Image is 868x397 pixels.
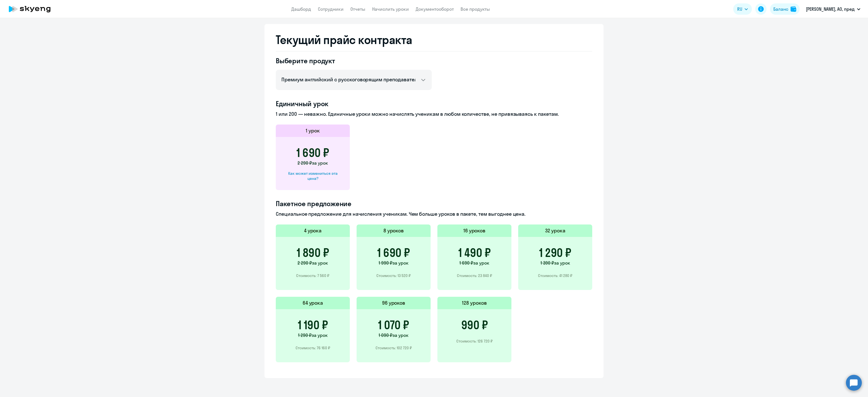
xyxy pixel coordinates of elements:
h5: 16 уроков [463,227,486,234]
p: Стоимость: 13 520 ₽ [376,273,411,278]
span: 2 290 ₽ [298,260,312,266]
h4: Выберите продукт [276,56,432,65]
button: RU [733,3,752,15]
span: за урок [312,160,328,166]
h3: 990 ₽ [461,318,488,332]
span: 1 390 ₽ [541,260,554,266]
h3: 1 190 ₽ [298,318,328,332]
p: Специальное предложение для начисления ученикам. Чем больше уроков в пакете, тем выгоднее цена. [276,210,592,218]
p: 1 или 200 — неважно. Единичные уроки можно начислять ученикам в любом количестве, не привязываясь... [276,110,592,118]
span: за урок [392,260,409,266]
h3: 1 690 ₽ [296,146,329,160]
a: Дашборд [291,6,311,12]
span: 1 090 ₽ [379,332,392,338]
h3: 1 290 ₽ [539,246,571,259]
button: Балансbalance [770,3,800,15]
a: Отчеты [350,6,365,12]
div: Как может измениться эта цена? [285,171,341,181]
a: Сотрудники [318,6,344,12]
h2: Текущий прайс контракта [276,33,592,47]
a: Документооборот [416,6,454,12]
h4: Единичный урок [276,99,592,108]
span: за урок [312,260,328,266]
h5: 1 урок [306,127,320,134]
span: за урок [392,332,409,338]
h3: 1 490 ₽ [458,246,491,259]
p: Стоимость: 76 160 ₽ [296,345,330,350]
h5: 64 урока [303,299,323,307]
p: Стоимость: 23 840 ₽ [457,273,492,278]
p: [PERSON_NAME], АО, пред [806,6,855,12]
img: balance [791,6,796,12]
h4: Пакетное предложение [276,199,592,208]
p: Стоимость: 102 720 ₽ [376,345,412,350]
div: Баланс [773,6,788,12]
span: за урок [554,260,570,266]
span: RU [737,6,742,12]
span: за урок [473,260,489,266]
h3: 1 070 ₽ [378,318,409,332]
span: 2 290 ₽ [298,160,312,166]
p: Стоимость: 126 720 ₽ [456,339,493,344]
h5: 8 уроков [383,227,404,234]
h5: 128 уроков [462,299,487,307]
span: за урок [312,332,328,338]
h5: 96 уроков [382,299,405,307]
a: Все продукты [461,6,490,12]
h5: 32 урока [545,227,565,234]
span: 1 990 ₽ [379,260,392,266]
span: 1 690 ₽ [459,260,473,266]
h3: 1 690 ₽ [377,246,410,259]
a: Начислить уроки [372,6,409,12]
h3: 1 890 ₽ [297,246,329,259]
span: 1 290 ₽ [298,332,312,338]
h5: 4 урока [304,227,322,234]
p: Стоимость: 7 560 ₽ [296,273,329,278]
p: Стоимость: 41 280 ₽ [538,273,572,278]
button: [PERSON_NAME], АО, пред [803,2,863,16]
